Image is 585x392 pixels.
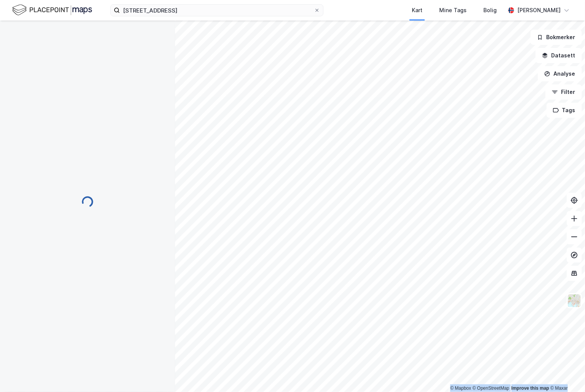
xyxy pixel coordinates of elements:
div: Bolig [483,6,497,15]
div: Kart [412,6,422,15]
button: Tags [547,103,582,118]
img: Z [567,294,582,308]
div: [PERSON_NAME] [517,6,561,15]
div: Mine Tags [439,6,467,15]
button: Bokmerker [531,30,582,45]
iframe: Chat Widget [547,355,585,392]
img: logo.f888ab2527a4732fd821a326f86c7f29.svg [12,3,92,17]
img: spinner.a6d8c91a73a9ac5275cf975e30b51cfb.svg [81,196,94,208]
input: Søk på adresse, matrikkel, gårdeiere, leietakere eller personer [120,5,314,16]
button: Datasett [536,48,582,63]
a: OpenStreetMap [473,386,510,391]
div: Kontrollprogram for chat [547,355,585,392]
button: Filter [545,84,582,100]
button: Analyse [538,66,582,81]
a: Improve this map [512,386,549,391]
a: Mapbox [450,386,471,391]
